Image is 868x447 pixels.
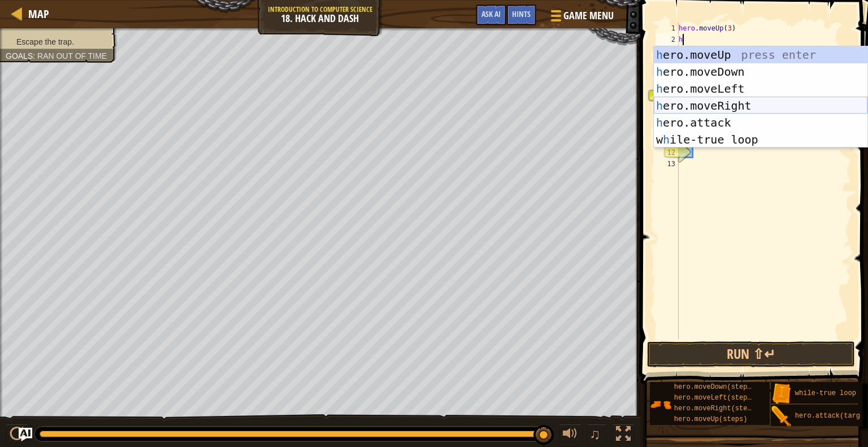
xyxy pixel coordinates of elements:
[481,8,501,19] span: Ask AI
[6,36,108,47] li: Escape the trap.
[771,406,792,427] img: portrait.png
[656,45,679,57] div: 3
[674,383,756,391] span: hero.moveDown(steps)
[19,428,32,441] button: Ask AI
[6,424,28,447] button: Ctrl + P: Play
[16,37,74,46] span: Escape the trap.
[795,389,856,397] span: while-true loop
[771,383,792,405] img: portrait.png
[674,415,748,423] span: hero.moveUp(steps)
[674,405,759,413] span: hero.moveRight(steps)
[476,5,506,25] button: Ask AI
[559,424,581,447] button: Adjust volume
[28,6,49,21] span: Map
[647,341,855,367] button: Run ⇧↵
[542,5,620,31] button: Game Menu
[589,426,601,442] span: ♫
[23,6,49,21] a: Map
[656,23,679,34] div: 1
[33,51,37,60] span: :
[656,34,679,45] div: 2
[674,394,756,402] span: hero.moveLeft(steps)
[612,424,635,447] button: Toggle fullscreen
[512,8,531,19] span: Hints
[563,8,614,23] span: Game Menu
[656,158,679,170] div: 13
[6,51,33,60] span: Goals
[650,394,671,415] img: portrait.png
[37,51,107,60] span: Ran out of time
[656,147,679,158] div: 12
[587,424,606,447] button: ♫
